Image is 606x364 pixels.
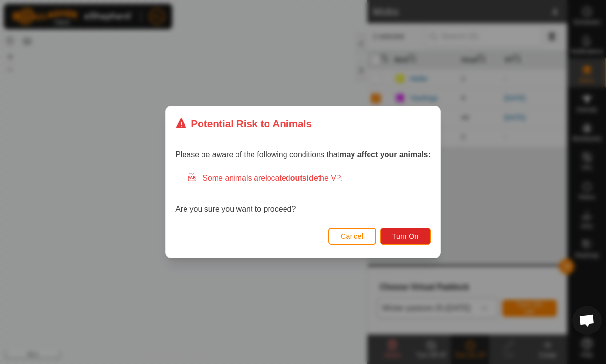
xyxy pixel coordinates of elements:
div: Potential Risk to Animals [175,116,312,131]
div: Are you sure you want to proceed? [175,172,431,215]
strong: may affect your animals: [339,150,431,159]
span: Turn On [392,232,419,240]
button: Turn On [380,228,431,245]
button: Cancel [328,228,376,245]
strong: outside [290,174,318,182]
span: Cancel [341,232,364,240]
div: Open chat [572,306,602,335]
span: located the VP. [265,174,342,182]
div: Some animals are [187,172,431,184]
span: Please be aware of the following conditions that [175,150,431,159]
